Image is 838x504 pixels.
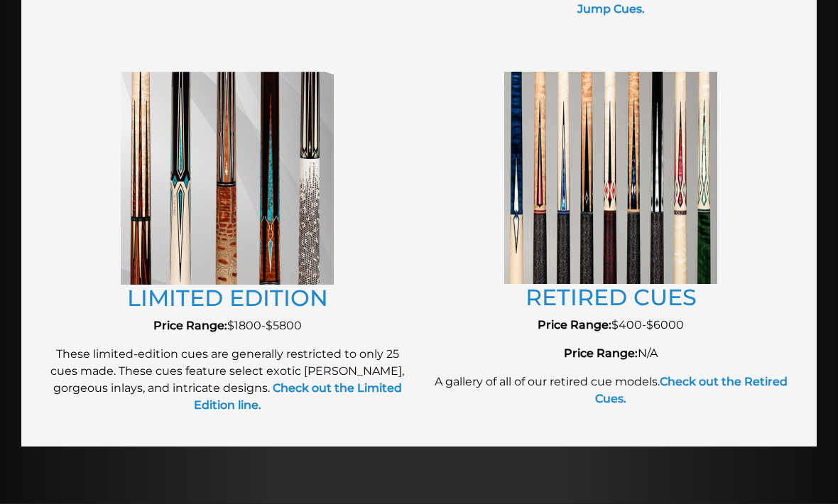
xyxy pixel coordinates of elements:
[426,345,795,362] p: N/A
[426,373,795,407] p: A gallery of all of our retired cue models.
[127,284,328,312] a: LIMITED EDITION
[538,318,611,332] strong: Price Range:
[153,319,227,332] strong: Price Range:
[595,375,788,405] a: Check out the Retired Cues.
[43,317,412,334] p: $1800-$5800
[564,346,638,360] strong: Price Range:
[526,283,697,311] a: RETIRED CUES
[43,346,412,414] p: These limited-edition cues are generally restricted to only 25 cues made. These cues feature sele...
[194,381,402,412] a: Check out the Limited Edition line.
[426,317,795,334] p: $400-$6000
